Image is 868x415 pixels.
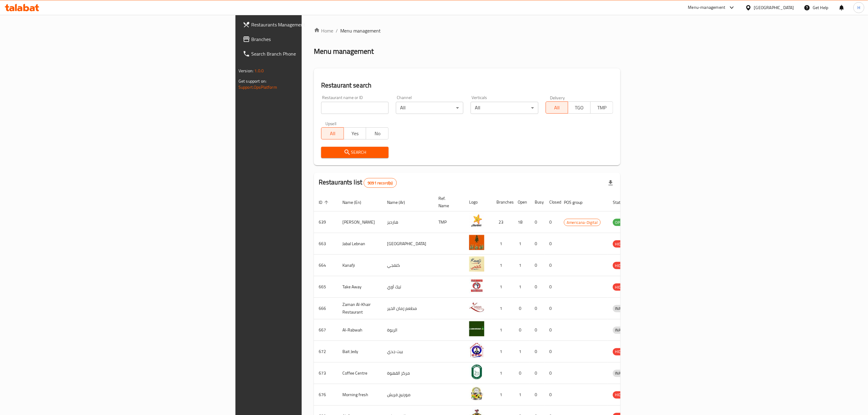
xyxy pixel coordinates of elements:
[613,219,628,226] div: OPEN
[613,241,631,248] span: HIDDEN
[530,233,544,255] td: 0
[382,384,434,406] td: مورنيج فريش
[471,102,538,114] div: All
[382,298,434,319] td: مطعم زمان الخير
[469,386,484,401] img: Morning fresh
[544,319,559,341] td: 0
[857,4,860,11] span: H
[603,176,618,190] div: Export file
[544,255,559,276] td: 0
[613,370,633,377] span: INACTIVE
[396,102,463,114] div: All
[382,319,434,341] td: الربوة
[613,305,633,312] span: INACTIVE
[314,27,620,34] nav: breadcrumb
[326,149,384,156] span: Search
[530,255,544,276] td: 0
[492,255,513,276] td: 1
[492,211,513,233] td: 23
[544,384,559,406] td: 0
[319,178,397,188] h2: Restaurants list
[530,211,544,233] td: 0
[492,298,513,319] td: 1
[321,81,613,90] h2: Restaurant search
[530,384,544,406] td: 0
[513,233,530,255] td: 1
[568,101,591,114] button: TGO
[550,95,565,100] label: Delivery
[238,32,380,46] a: Branches
[544,298,559,319] td: 0
[492,319,513,341] td: 1
[469,364,484,379] img: Coffee Centre
[469,235,484,250] img: Jabal Lebnan
[544,233,559,255] td: 0
[492,233,513,255] td: 1
[469,321,484,336] img: Al-Rabwah
[321,102,389,114] input: Search for restaurant name or ID..
[346,129,364,138] span: Yes
[238,83,277,91] a: Support.OpsPlatform
[613,199,633,206] span: Status
[238,46,380,61] a: Search Branch Phone
[613,284,631,291] span: HIDDEN
[324,129,341,138] span: All
[492,276,513,298] td: 1
[319,199,330,206] span: ID
[613,348,631,355] span: HIDDEN
[513,193,530,211] th: Open
[254,67,264,75] span: 1.0.0
[469,213,484,228] img: Hardee's
[464,193,492,211] th: Logo
[513,319,530,341] td: 0
[382,211,434,233] td: هارديز
[613,262,631,269] span: HIDDEN
[469,256,484,272] img: Kanafji
[513,362,530,384] td: 0
[238,17,380,32] a: Restaurants Management
[546,101,568,114] button: All
[754,4,794,11] div: [GEOGRAPHIC_DATA]
[590,101,613,114] button: TMP
[530,193,544,211] th: Busy
[530,298,544,319] td: 0
[544,276,559,298] td: 0
[238,67,253,75] span: Version:
[544,362,559,384] td: 0
[492,341,513,362] td: 1
[613,391,631,398] span: HIDDEN
[513,276,530,298] td: 1
[321,127,344,139] button: All
[238,77,266,85] span: Get support on:
[613,219,628,226] span: OPEN
[344,127,366,139] button: Yes
[438,195,457,209] span: Ref. Name
[251,36,376,43] span: Branches
[613,370,633,377] div: INACTIVE
[369,129,386,138] span: No
[530,341,544,362] td: 0
[530,362,544,384] td: 0
[613,391,631,399] div: HIDDEN
[382,233,434,255] td: [GEOGRAPHIC_DATA]
[382,276,434,298] td: تيك آوي
[469,343,484,358] img: Bait Jedy
[382,362,434,384] td: مركز القهوة
[321,147,389,158] button: Search
[366,127,389,139] button: No
[469,278,484,293] img: Take Away
[613,327,633,334] span: INACTIVE
[544,211,559,233] td: 0
[530,319,544,341] td: 0
[469,300,484,315] img: Zaman Al-Khair Restaurant
[544,193,559,211] th: Closed
[688,4,726,11] div: Menu-management
[593,103,611,112] span: TMP
[513,255,530,276] td: 1
[564,219,600,226] span: Americana-Digital
[364,178,396,188] div: Total records count
[492,193,513,211] th: Branches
